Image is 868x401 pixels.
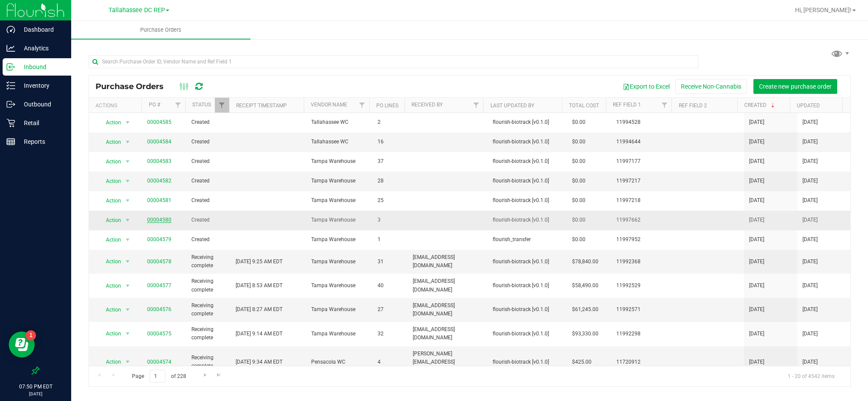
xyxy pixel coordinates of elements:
span: [DATE] 8:53 AM EDT [236,282,283,290]
span: flourish-biotrack [v0.1.0] [493,216,562,224]
button: Create new purchase order [753,79,837,94]
p: Reports [15,136,67,147]
span: 40 [378,282,403,290]
span: Action [98,175,122,187]
a: Received By [411,102,443,108]
span: 2 [378,118,403,126]
p: Analytics [15,43,67,53]
input: Search Purchase Order ID, Vendor Name and Ref Field 1 [89,55,698,68]
a: Purchase Orders [71,21,250,39]
span: $78,840.00 [572,258,598,266]
a: Status [192,102,211,108]
span: Create new purchase order [759,83,832,90]
span: Action [98,156,122,168]
a: Ref Field 1 [613,102,641,108]
a: Filter [355,98,369,113]
a: 00004581 [147,197,171,203]
span: [DATE] [749,196,764,205]
a: 00004577 [147,282,171,288]
span: 11994644 [616,138,672,146]
inline-svg: Reports [7,137,15,146]
span: Purchase Orders [95,82,172,91]
span: Tampa Warehouse [311,258,367,266]
span: Created [191,216,225,224]
span: Action [98,304,122,316]
a: Created [744,102,776,108]
span: [DATE] [802,258,818,266]
span: flourish-biotrack [v0.1.0] [493,305,562,314]
a: 00004585 [147,119,171,125]
span: [PERSON_NAME][EMAIL_ADDRESS][DOMAIN_NAME] [413,350,482,375]
inline-svg: Analytics [7,44,15,53]
a: Receipt Timestamp [236,103,287,109]
span: 11997662 [616,216,672,224]
span: Action [98,234,122,246]
span: [DATE] 9:25 AM EDT [236,258,283,266]
a: Ref Field 2 [679,103,707,109]
span: Action [98,280,122,292]
a: Filter [469,98,483,113]
span: 1 - 20 of 4542 items [781,370,842,383]
span: 11992368 [616,258,672,266]
span: Page of 228 [125,370,193,383]
span: flourish-biotrack [v0.1.0] [493,282,562,290]
p: Retail [15,118,67,128]
span: [DATE] [802,235,818,244]
span: [DATE] [802,196,818,205]
a: PO Lines [376,103,398,109]
span: [EMAIL_ADDRESS][DOMAIN_NAME] [413,253,482,270]
span: Action [98,255,122,268]
span: 1 [378,235,403,244]
button: Receive Non-Cannabis [675,79,747,94]
a: 00004578 [147,258,171,265]
span: Created [191,235,225,244]
inline-svg: Retail [7,119,15,127]
span: flourish-biotrack [v0.1.0] [493,157,562,166]
span: Created [191,138,225,146]
span: Action [98,214,122,226]
inline-svg: Inventory [7,81,15,90]
p: Dashboard [15,24,67,35]
p: 07:50 PM EDT [4,383,67,391]
span: [DATE] [802,177,818,185]
span: 16 [378,138,403,146]
p: [DATE] [4,391,67,397]
a: 00004583 [147,158,171,164]
span: Created [191,157,225,166]
span: [DATE] 8:27 AM EDT [236,305,283,314]
span: [DATE] [749,216,764,224]
span: 11720912 [616,358,672,366]
span: [DATE] [802,305,818,314]
iframe: Resource center unread badge [26,330,36,341]
span: $0.00 [572,196,585,205]
span: Created [191,196,225,205]
span: Tampa Warehouse [311,157,367,166]
span: Action [98,328,122,340]
span: Receiving complete [191,277,225,294]
span: $61,245.00 [572,305,598,314]
span: [EMAIL_ADDRESS][DOMAIN_NAME] [413,302,482,318]
span: [DATE] [749,330,764,338]
span: 11992529 [616,282,672,290]
span: flourish-biotrack [v0.1.0] [493,258,562,266]
span: [DATE] 9:34 AM EDT [236,358,283,366]
span: Created [191,118,225,126]
span: Receiving complete [191,302,225,318]
span: Action [98,136,122,148]
span: select [122,328,133,340]
span: [DATE] [802,216,818,224]
a: 00004579 [147,236,171,242]
p: Inbound [15,62,67,72]
span: $93,330.00 [572,330,598,338]
input: 1 [150,370,165,383]
span: 31 [378,258,403,266]
span: [DATE] [749,358,764,366]
span: $0.00 [572,216,585,224]
span: Tallahassee WC [311,118,367,126]
span: [DATE] [749,305,764,314]
a: Go to the next page [199,370,211,381]
span: Purchase Orders [128,26,193,34]
span: select [122,156,133,168]
span: Receiving complete [191,253,225,270]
